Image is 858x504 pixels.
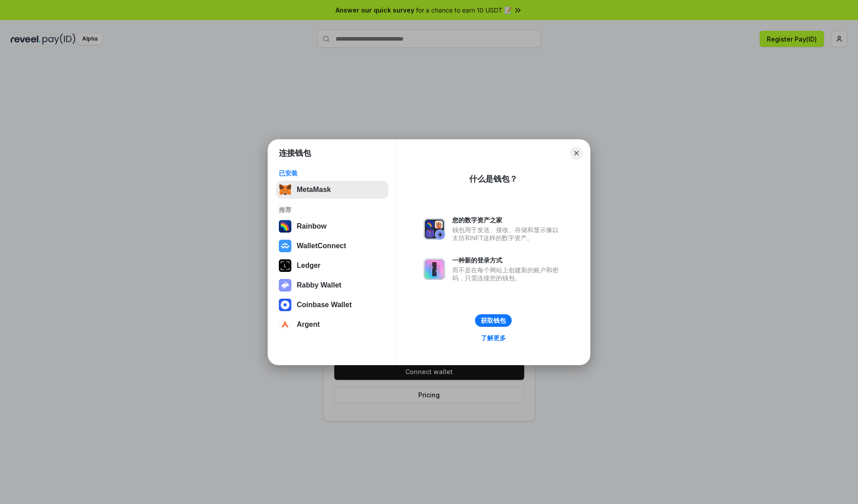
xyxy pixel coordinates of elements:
[297,242,346,250] div: WalletConnect
[276,257,388,275] button: Ledger
[276,237,388,255] button: WalletConnect
[279,183,291,196] img: svg+xml,%3Csvg%20fill%3D%22none%22%20height%3D%2233%22%20viewBox%3D%220%200%2035%2033%22%20width%...
[452,226,563,242] div: 钱包用于发送、接收、存储和显示像以太坊和NFT这样的数字资产。
[276,181,388,199] button: MetaMask
[276,316,388,333] button: Argent
[452,266,563,282] div: 而不是在每个网站上创建新的账户和密码，只需连接您的钱包。
[279,148,311,158] h1: 连接钱包
[276,217,388,235] button: Rainbow
[452,256,563,264] div: 一种新的登录方式
[570,147,583,159] button: Close
[276,296,388,314] button: Coinbase Wallet
[297,186,331,194] div: MetaMask
[279,318,291,331] img: svg+xml,%3Csvg%20width%3D%2228%22%20height%3D%2228%22%20viewBox%3D%220%200%2028%2028%22%20fill%3D...
[297,262,320,270] div: Ledger
[481,334,506,342] div: 了解更多
[481,317,506,325] div: 获取钱包
[279,240,291,252] img: svg+xml,%3Csvg%20width%3D%2228%22%20height%3D%2228%22%20viewBox%3D%220%200%2028%2028%22%20fill%3D...
[297,281,341,289] div: Rabby Wallet
[469,174,517,184] div: 什么是钱包？
[297,321,320,329] div: Argent
[475,314,512,327] button: 获取钱包
[276,276,388,294] button: Rabby Wallet
[424,218,445,240] img: svg+xml,%3Csvg%20xmlns%3D%22http%3A%2F%2Fwww.w3.org%2F2000%2Fsvg%22%20fill%3D%22none%22%20viewBox...
[297,301,352,309] div: Coinbase Wallet
[452,216,563,224] div: 您的数字资产之家
[297,222,327,230] div: Rainbow
[279,279,291,292] img: svg+xml,%3Csvg%20xmlns%3D%22http%3A%2F%2Fwww.w3.org%2F2000%2Fsvg%22%20fill%3D%22none%22%20viewBox...
[279,259,291,272] img: svg+xml,%3Csvg%20xmlns%3D%22http%3A%2F%2Fwww.w3.org%2F2000%2Fsvg%22%20width%3D%2228%22%20height%3...
[424,258,445,280] img: svg+xml,%3Csvg%20xmlns%3D%22http%3A%2F%2Fwww.w3.org%2F2000%2Fsvg%22%20fill%3D%22none%22%20viewBox...
[279,206,386,214] div: 推荐
[475,332,511,344] a: 了解更多
[279,220,291,233] img: svg+xml,%3Csvg%20width%3D%22120%22%20height%3D%22120%22%20viewBox%3D%220%200%20120%20120%22%20fil...
[279,299,291,311] img: svg+xml,%3Csvg%20width%3D%2228%22%20height%3D%2228%22%20viewBox%3D%220%200%2028%2028%22%20fill%3D...
[279,169,386,177] div: 已安装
